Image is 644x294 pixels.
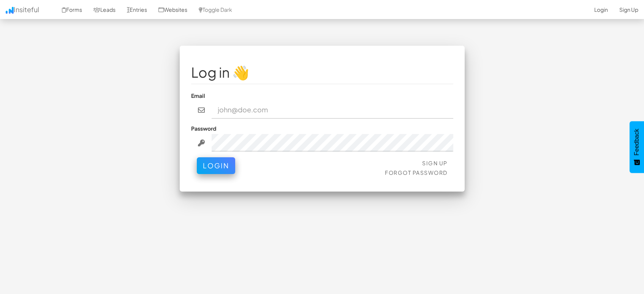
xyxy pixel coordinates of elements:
a: Sign Up [422,160,448,166]
a: Forgot Password [385,169,448,176]
label: Email [191,92,205,99]
span: Feedback [633,129,640,155]
input: john@doe.com [212,101,453,119]
h1: Log in 👋 [191,65,453,80]
button: Feedback - Show survey [630,121,644,173]
img: icon.png [6,7,14,14]
button: Login [197,157,235,174]
label: Password [191,125,216,132]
